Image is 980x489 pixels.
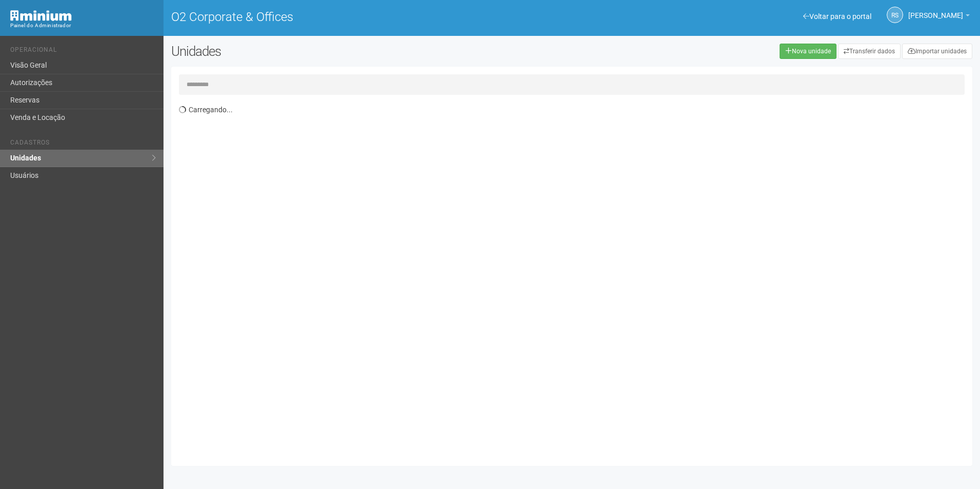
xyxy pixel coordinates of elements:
div: Painel do Administrador [10,21,156,30]
h1: O2 Corporate & Offices [171,10,564,24]
h2: Unidades [171,44,496,59]
a: Voltar para o portal [803,12,871,21]
a: Transferir dados [838,44,901,59]
a: Nova unidade [780,44,836,59]
img: Minium [10,10,72,21]
a: RS [887,7,903,23]
a: [PERSON_NAME] [908,13,970,21]
li: Operacional [10,46,156,57]
a: Importar unidades [902,44,972,59]
div: Carregando... [179,100,972,458]
span: Rayssa Soares Ribeiro [908,2,963,19]
li: Cadastros [10,139,156,150]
